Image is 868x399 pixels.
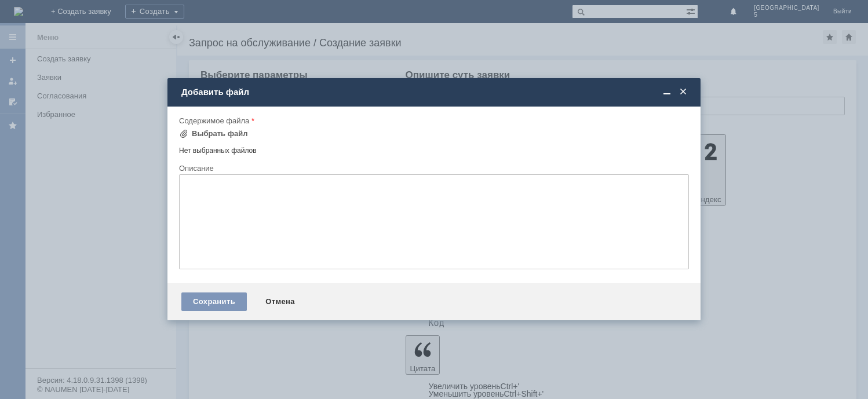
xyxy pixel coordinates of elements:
[181,87,689,97] div: Добавить файл
[661,87,673,97] span: Свернуть (Ctrl + M)
[179,142,689,155] div: Нет выбранных файлов
[677,87,689,97] span: Закрыть
[179,117,687,125] div: Содержимое файла
[5,5,169,23] div: Добрый день прошу удалить отлож.чеки.Спасибо.
[192,129,248,138] div: Выбрать файл
[179,164,687,172] div: Описание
